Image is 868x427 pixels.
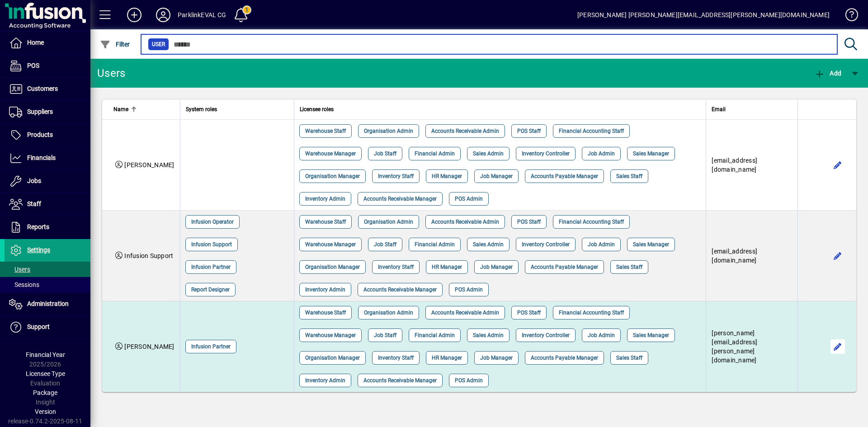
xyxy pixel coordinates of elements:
span: Sales Staff [616,172,642,181]
span: Sales Manager [633,149,669,158]
span: Licensee Type [26,370,65,377]
span: Financial Accounting Staff [559,217,624,226]
span: Organisation Manager [305,353,360,362]
span: Job Staff [374,331,396,340]
a: Home [5,32,90,54]
span: Accounts Receivable Admin [431,217,499,226]
span: Package [33,389,57,396]
a: Support [5,316,90,338]
div: Name [113,104,175,114]
div: [PERSON_NAME] [PERSON_NAME][EMAIL_ADDRESS][PERSON_NAME][DOMAIN_NAME] [577,8,830,22]
span: POS Admin [455,285,483,294]
span: Inventory Staff [378,263,414,272]
div: Users [97,66,136,80]
span: Job Admin [588,240,615,249]
span: Version [35,408,56,415]
span: Reports [27,223,49,230]
a: Administration [5,293,90,315]
span: Suppliers [27,108,53,115]
span: Accounts Payable Manager [531,263,598,272]
span: Warehouse Manager [305,331,356,340]
span: Warehouse Staff [305,308,346,317]
span: Inventory Staff [378,353,414,362]
span: Job Admin [588,149,615,158]
button: Edit [830,249,845,263]
span: Warehouse Manager [305,149,356,158]
span: Licensee roles [300,104,334,114]
span: Job Staff [374,240,396,249]
span: Financial Accounting Staff [559,127,624,136]
span: Organisation Admin [364,217,413,226]
a: Users [5,262,90,277]
span: Home [27,39,44,46]
span: Settings [27,246,50,253]
span: Financials [27,154,56,161]
span: Financial Admin [415,331,455,340]
button: Add [812,65,844,81]
span: Warehouse Manager [305,240,356,249]
span: Accounts Receivable Admin [431,127,499,136]
span: Job Staff [374,149,396,158]
span: POS Staff [517,217,541,226]
span: HR Manager [432,263,462,272]
span: Job Manager [480,353,513,362]
a: Staff [5,193,90,216]
span: Filter [100,41,130,48]
span: Infusion Partner [191,342,231,351]
span: Add [814,70,841,77]
span: Infusion Support [124,252,173,259]
span: Sales Admin [473,240,504,249]
span: Name [113,104,128,114]
span: Accounts Payable Manager [531,353,598,362]
span: Infusion Partner [191,263,231,272]
span: Products [27,131,53,138]
span: Infusion Operator [191,217,234,226]
span: Sales Manager [633,240,669,249]
span: Job Manager [480,263,513,272]
span: HR Manager [432,353,462,362]
span: POS Staff [517,127,541,136]
span: Financial Admin [415,240,455,249]
span: Infusion Support [191,240,232,249]
span: Sales Admin [473,331,504,340]
a: Customers [5,78,90,100]
span: Sales Manager [633,331,669,340]
span: Email [712,104,726,114]
a: Jobs [5,170,90,192]
span: Inventory Controller [522,149,570,158]
a: Suppliers [5,101,90,123]
span: Support [27,323,50,330]
span: Staff [27,200,41,207]
span: User [152,40,165,49]
span: Users [9,266,30,273]
a: Knowledge Base [839,2,857,31]
span: Jobs [27,177,41,184]
div: ParklinkEVAL CG [178,8,226,22]
span: [PERSON_NAME] [124,161,174,169]
span: Customers [27,85,58,92]
span: Financial Year [26,351,65,358]
span: Inventory Admin [305,194,345,203]
button: Filter [98,36,132,52]
span: Inventory Admin [305,376,345,385]
span: HR Manager [432,172,462,181]
span: Accounts Payable Manager [531,172,598,181]
span: Sales Staff [616,263,642,272]
span: System roles [186,104,217,114]
button: Profile [149,7,178,23]
span: Inventory Controller [522,331,570,340]
span: Accounts Receivable Manager [363,194,437,203]
span: Inventory Admin [305,285,345,294]
span: POS Admin [455,376,483,385]
span: POS Staff [517,308,541,317]
a: POS [5,55,90,77]
span: Sales Admin [473,149,504,158]
span: Accounts Receivable Admin [431,308,499,317]
button: Edit [830,339,845,354]
a: Sessions [5,277,90,292]
span: Organisation Manager [305,172,360,181]
span: Accounts Receivable Manager [363,376,437,385]
span: POS Admin [455,194,483,203]
button: Add [120,7,149,23]
span: Inventory Staff [378,172,414,181]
